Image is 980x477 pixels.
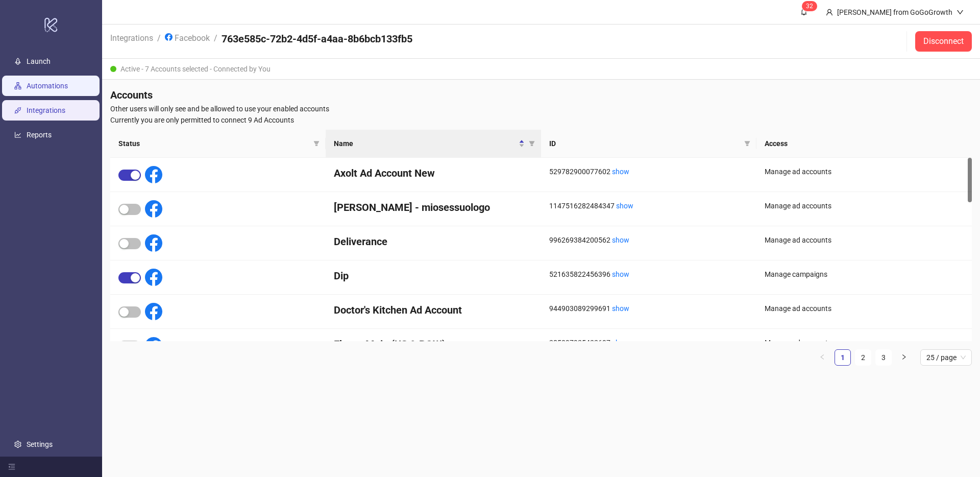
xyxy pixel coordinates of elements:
button: Disconnect [915,31,972,52]
span: left [819,354,825,360]
span: ID [549,138,740,149]
li: / [214,32,217,51]
div: Active - 7 Accounts selected - Connected by You [102,59,980,80]
span: 3 [806,3,810,10]
div: 996269384200562 [549,234,748,246]
h4: Accounts [110,88,972,102]
li: 3 [875,349,892,366]
div: 944903089299691 [549,303,748,314]
span: filter [313,140,320,147]
h4: 763e585c-72b2-4d5f-a4aa-8b6bcb133fb5 [222,32,412,46]
a: show [612,304,629,313]
span: Currently you are only permitted to connect 9 Ad Accounts [110,114,972,126]
div: 1147516282484347 [549,200,748,211]
a: Facebook [163,32,212,43]
h4: Deliverance [334,234,533,249]
div: Page Size [920,349,972,366]
span: filter [742,136,752,151]
a: show [616,202,633,210]
a: 2 [855,350,871,365]
h4: Ekster Main (US & ROW) [334,337,533,351]
span: filter [527,136,537,151]
span: filter [311,136,322,151]
span: Status [118,138,309,149]
span: filter [744,140,750,147]
a: show [612,168,629,176]
sup: 32 [802,1,817,11]
a: Automations [27,82,68,90]
a: 1 [835,350,850,365]
div: Manage ad accounts [765,337,964,348]
a: show [612,339,629,347]
li: 2 [855,349,871,366]
a: Launch [27,57,51,65]
h4: Axolt Ad Account New [334,166,533,180]
a: 3 [876,350,891,365]
span: menu-fold [8,463,15,470]
li: 1 [835,349,851,366]
a: Settings [27,440,53,448]
li: Next Page [896,349,912,366]
button: left [814,349,830,366]
a: show [612,270,629,278]
span: Name [334,138,517,149]
h4: [PERSON_NAME] - miosessuologo [334,200,533,214]
button: right [896,349,912,366]
div: Manage campaigns [765,269,964,280]
a: Reports [27,131,52,139]
h4: Doctor's Kitchen Ad Account [334,303,533,317]
div: Manage ad accounts [765,166,964,177]
a: Integrations [27,106,65,114]
li: Previous Page [814,349,830,366]
span: user [826,9,833,16]
div: [PERSON_NAME] from GoGoGrowth [833,7,957,18]
span: Disconnect [923,37,964,46]
div: Manage ad accounts [765,303,964,314]
li: / [157,32,161,51]
div: 285097925432697 [549,337,748,348]
th: Name [326,130,541,158]
div: Manage ad accounts [765,200,964,211]
h4: Dip [334,269,533,283]
th: Access [756,130,972,158]
span: Other users will only see and be allowed to use your enabled accounts [110,103,972,114]
span: bell [800,8,807,15]
span: down [957,9,964,16]
span: 2 [810,3,813,10]
div: 529782900077602 [549,166,748,177]
div: 521635822456396 [549,269,748,280]
span: filter [529,140,535,147]
span: right [901,354,907,360]
a: Integrations [108,32,155,43]
div: Manage ad accounts [765,234,964,246]
span: 25 / page [926,350,966,365]
a: show [612,236,629,244]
